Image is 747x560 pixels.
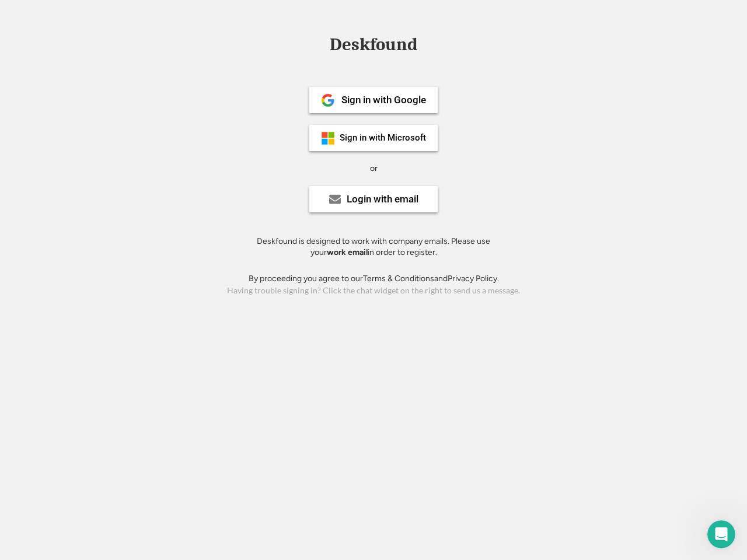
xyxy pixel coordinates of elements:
iframe: Intercom live chat [707,520,735,548]
strong: work email [327,247,368,257]
div: or [370,163,378,174]
div: Sign in with Google [341,95,426,105]
div: Login with email [347,194,418,204]
div: Deskfound is designed to work with company emails. Please use your in order to register. [242,236,505,258]
img: ms-symbollockup_mssymbol_19.png [321,131,335,145]
div: Sign in with Microsoft [340,134,426,142]
div: By proceeding you agree to our and [249,273,499,285]
a: Privacy Policy. [448,274,499,283]
img: 1024px-Google__G__Logo.svg.png [321,93,335,107]
a: Terms & Conditions [363,274,434,283]
div: Deskfound [324,36,423,54]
